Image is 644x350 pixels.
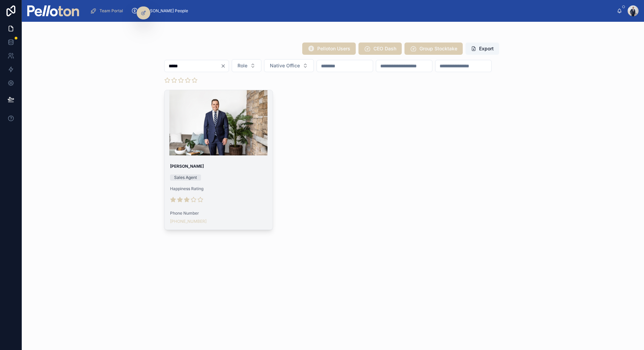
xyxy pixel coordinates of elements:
[419,45,457,52] span: Group Stocktake
[164,90,273,230] a: [PERSON_NAME]Sales AgentHappiness RatingPhone Number[PHONE_NUMBER]
[141,8,188,14] span: [PERSON_NAME] People
[99,8,123,14] span: Team Portal
[220,63,229,69] button: Clear
[85,3,617,18] div: scrollable content
[264,59,314,72] button: Select Button
[232,59,261,72] button: Select Button
[302,43,356,55] button: Pelloton Users
[317,45,350,52] span: Pelloton Users
[170,164,204,169] strong: [PERSON_NAME]
[465,43,499,55] button: Export
[358,43,402,55] button: CEO Dash
[129,5,193,17] a: [PERSON_NAME] People
[170,211,267,216] span: Phone Number
[165,90,273,155] div: Mitchell_Soineva.jpg
[174,174,197,181] div: Sales Agent
[27,5,79,16] img: App logo
[373,45,396,52] span: CEO Dash
[170,219,206,224] a: [PHONE_NUMBER]
[404,43,463,55] button: Group Stocktake
[237,62,247,69] span: Role
[170,186,267,191] span: Happiness Rating
[270,62,300,69] span: Native Office
[88,5,128,17] a: Team Portal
